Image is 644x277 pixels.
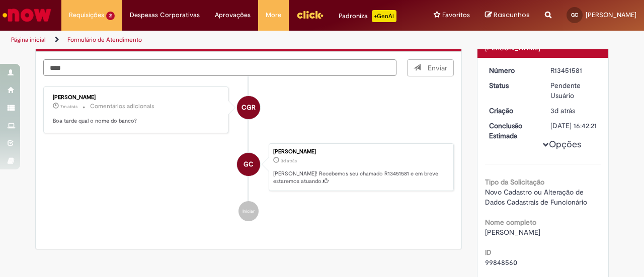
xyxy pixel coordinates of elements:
p: [PERSON_NAME]! Recebemos seu chamado R13451581 e em breve estaremos atuando. [273,170,448,186]
p: +GenAi [372,10,396,22]
span: [PERSON_NAME] [586,11,636,19]
b: ID [485,248,492,257]
span: GC [244,152,254,176]
span: [PERSON_NAME] [485,228,540,237]
b: Nome completo [485,218,536,227]
time: 29/08/2025 14:48:38 [60,104,77,110]
dt: Criação [481,106,543,116]
a: Página inicial [11,36,46,44]
small: Comentários adicionais [90,102,154,111]
div: [PERSON_NAME] [273,149,448,155]
ul: Histórico de tíquete [43,76,454,231]
span: Aprovações [215,10,251,20]
div: Camila Garcia Rafael [237,96,260,119]
dt: Número [481,65,543,75]
li: Gabriela Teixeira Cavagnoli [43,143,454,192]
span: Rascunhos [494,10,530,20]
div: [DATE] 16:42:21 [550,121,597,131]
span: Despesas Corporativas [130,10,200,20]
div: Padroniza [339,10,396,22]
span: Favoritos [442,10,470,20]
time: 27/08/2025 10:42:18 [281,158,297,164]
img: ServiceNow [1,5,53,25]
textarea: Digite sua mensagem aqui... [43,59,396,76]
div: 27/08/2025 10:42:18 [550,106,597,116]
span: 3d atrás [550,106,575,115]
a: Formulário de Atendimento [67,36,142,44]
span: CGR [242,96,256,120]
span: 7m atrás [60,104,77,110]
div: [PERSON_NAME] [53,95,220,101]
time: 27/08/2025 10:42:18 [550,106,575,115]
img: click_logo_yellow_360x200.png [296,7,324,22]
div: Gabriela Teixeira Cavagnoli [237,153,260,176]
span: 99848560 [485,258,517,267]
span: Requisições [69,10,104,20]
a: Rascunhos [485,11,530,20]
ul: Trilhas de página [8,31,422,49]
div: R13451581 [550,65,597,75]
dt: Status [481,80,543,90]
dt: Conclusão Estimada [481,121,543,141]
span: More [266,10,281,20]
span: 3d atrás [281,158,297,164]
p: Boa tarde qual o nome do banco? [53,117,220,125]
span: Novo Cadastro ou Alteração de Dados Cadastrais de Funcionário [485,188,587,207]
b: Tipo da Solicitação [485,177,544,187]
span: 2 [106,12,115,20]
span: GC [571,12,578,18]
div: Pendente Usuário [550,80,597,101]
